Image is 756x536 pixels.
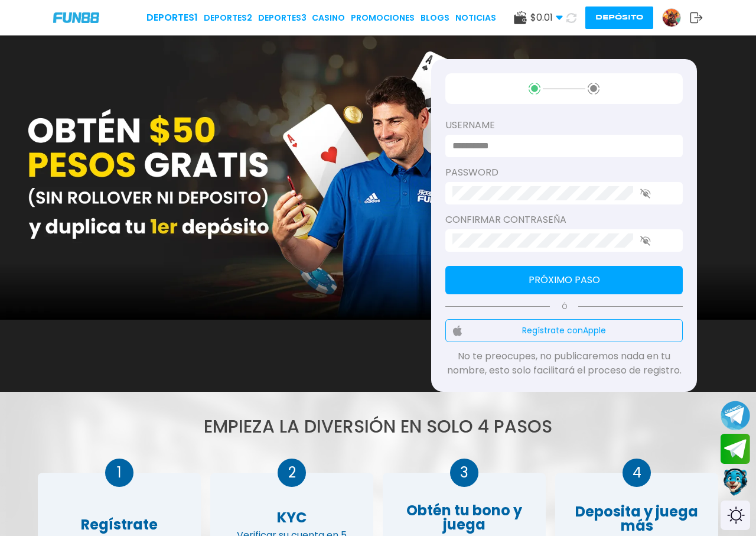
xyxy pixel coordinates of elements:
p: Regístrate [81,514,158,535]
p: Obtén tu bono y juega [392,499,536,532]
a: CASINO [312,12,345,24]
span: $ 0.01 [530,11,563,25]
a: NOTICIAS [455,12,496,24]
a: Promociones [351,12,415,24]
p: 4 [623,462,651,483]
button: Depósito [585,7,653,29]
label: Confirmar contraseña [445,213,683,227]
p: Ó [445,301,683,312]
button: Próximo paso [445,266,683,294]
h1: Empieza la DIVERSIÓN en solo 4 pasos [38,413,718,440]
button: Regístrate conApple [445,319,683,342]
button: Join telegram channel [721,400,750,431]
p: Deposita y juega más [555,498,718,533]
div: Switch theme [721,501,750,530]
a: Deportes3 [258,12,307,24]
label: username [445,118,683,132]
p: KYC [277,507,307,528]
label: password [445,165,683,180]
a: Avatar [662,8,690,27]
a: Deportes1 [146,11,198,25]
p: No te preocupes, no publicaremos nada en tu nombre, esto solo facilitará el proceso de registro. [445,349,683,378]
button: Join telegram [721,434,750,464]
p: 3 [450,462,478,483]
button: Contact customer service [721,467,750,498]
p: 2 [278,462,306,483]
p: 1 [105,462,133,483]
img: Company Logo [53,12,99,22]
img: Avatar [663,9,680,27]
a: Deportes2 [204,12,252,24]
a: BLOGS [421,12,449,24]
